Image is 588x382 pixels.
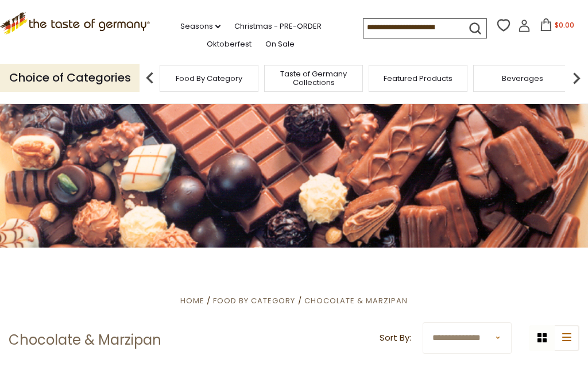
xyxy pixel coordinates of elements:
label: Sort By: [380,331,411,345]
a: Seasons [180,20,220,33]
a: Home [180,295,204,306]
a: Food By Category [176,74,242,83]
button: $0.00 [533,18,582,36]
img: next arrow [565,67,588,90]
a: Taste of Germany Collections [268,70,359,87]
span: $0.00 [555,20,574,30]
a: Food By Category [213,295,295,306]
a: Featured Products [384,74,452,83]
a: Beverages [502,74,543,83]
a: Oktoberfest [207,38,252,51]
img: previous arrow [138,67,161,90]
a: Chocolate & Marzipan [304,295,408,306]
a: Christmas - PRE-ORDER [234,20,322,33]
h1: Chocolate & Marzipan [9,331,161,349]
a: On Sale [265,38,295,51]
